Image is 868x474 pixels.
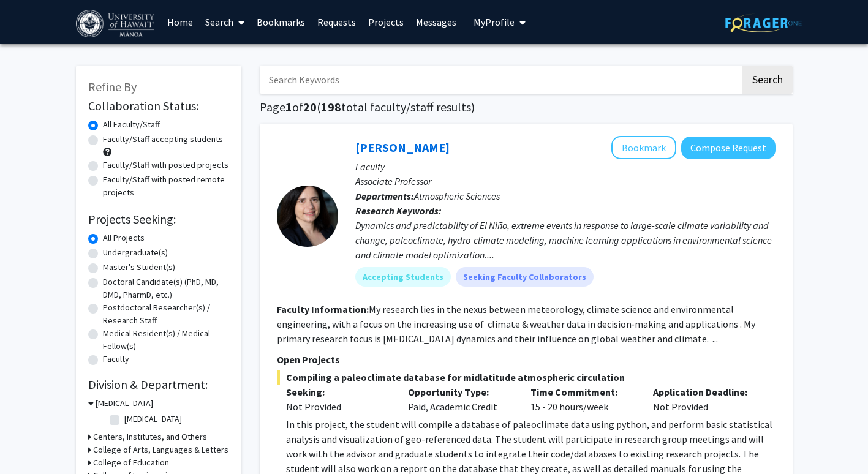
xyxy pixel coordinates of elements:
[456,267,594,287] mat-chip: Seeking Faculty Collaborators
[653,385,757,399] p: Application Deadline:
[530,385,635,399] p: Time Commitment:
[362,1,410,43] a: Projects
[285,99,292,115] span: 1
[355,218,776,262] div: Dynamics and predictability of El Niño, extreme events in response to large-scale climate variabi...
[414,190,500,202] span: Atmospheric Sciences
[611,136,676,159] button: Add Christina Karamperidou to Bookmarks
[355,140,450,155] a: [PERSON_NAME]
[277,303,369,315] b: Faculty Information:
[474,16,515,28] span: My Profile
[277,303,755,345] fg-read-more: My research lies in the nexus between meteorology, climate science and environmental engineering,...
[103,231,145,244] label: All Projects
[286,385,390,399] p: Seeking:
[742,66,793,94] button: Search
[521,385,644,414] div: 15 - 20 hours/week
[103,301,229,327] label: Postdoctoral Researcher(s) / Research Staff
[103,327,229,353] label: Medical Resident(s) / Medical Fellow(s)
[103,261,175,274] label: Master's Student(s)
[93,431,207,443] h3: Centers, Institutes, and Others
[260,66,741,94] input: Search Keywords
[124,413,182,426] label: [MEDICAL_DATA]
[355,174,776,189] p: Associate Professor
[96,397,153,410] h3: [MEDICAL_DATA]
[103,118,160,131] label: All Faculty/Staff
[725,13,802,32] img: ForagerOne Logo
[103,173,229,199] label: Faculty/Staff with posted remote projects
[76,10,157,37] img: University of Hawaiʻi at Mānoa Logo
[88,377,229,392] h2: Division & Department:
[321,99,341,115] span: 198
[303,99,317,115] span: 20
[103,353,129,366] label: Faculty
[681,137,776,159] button: Compose Request to Christina Karamperidou
[103,276,229,301] label: Doctoral Candidate(s) (PhD, MD, DMD, PharmD, etc.)
[103,159,228,171] label: Faculty/Staff with posted projects
[93,443,228,456] h3: College of Arts, Languages & Letters
[251,1,311,43] a: Bookmarks
[311,1,362,43] a: Requests
[260,100,793,115] h1: Page of ( total faculty/staff results)
[277,370,776,385] span: Compiling a paleoclimate database for midlatitude atmospheric circulation
[355,267,451,287] mat-chip: Accepting Students
[399,385,521,414] div: Paid, Academic Credit
[88,99,229,113] h2: Collaboration Status:
[277,352,776,367] p: Open Projects
[93,456,169,469] h3: College of Education
[355,159,776,174] p: Faculty
[408,385,512,399] p: Opportunity Type:
[9,419,52,465] iframe: Chat
[644,385,766,414] div: Not Provided
[103,133,223,146] label: Faculty/Staff accepting students
[355,190,414,202] b: Departments:
[199,1,251,43] a: Search
[88,79,137,94] span: Refine By
[88,212,229,227] h2: Projects Seeking:
[410,1,462,43] a: Messages
[355,205,442,217] b: Research Keywords:
[161,1,199,43] a: Home
[103,246,168,259] label: Undergraduate(s)
[286,399,390,414] div: Not Provided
